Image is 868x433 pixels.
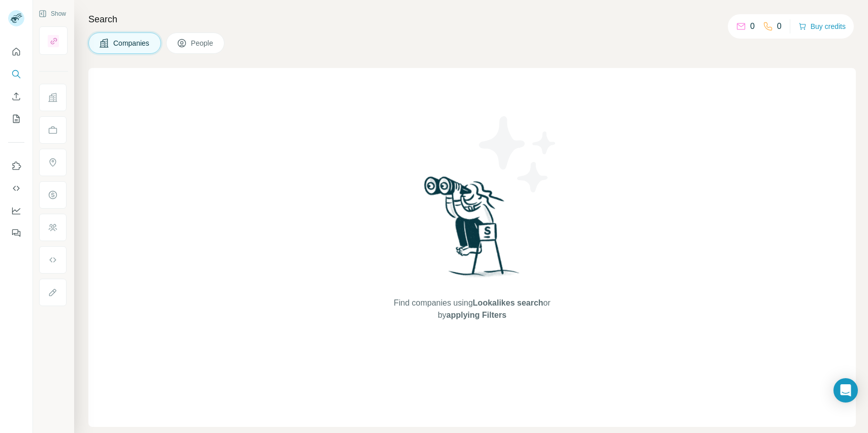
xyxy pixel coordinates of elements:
[88,12,856,26] h4: Search
[8,65,24,83] button: Search
[191,38,214,48] span: People
[750,20,755,32] p: 0
[391,297,553,321] span: Find companies using or by
[113,38,150,48] span: Companies
[420,174,525,287] img: Surfe Illustration - Woman searching with binoculars
[446,311,506,319] span: applying Filters
[8,87,24,106] button: Enrich CSV
[8,202,24,220] button: Dashboard
[777,20,782,32] p: 0
[8,43,24,61] button: Quick start
[8,110,24,128] button: My lists
[473,298,543,307] span: Lookalikes search
[798,19,846,34] button: Buy credits
[8,179,24,197] button: Use Surfe API
[472,109,564,200] img: Surfe Illustration - Stars
[31,6,73,21] button: Show
[8,224,24,242] button: Feedback
[833,378,858,403] div: Open Intercom Messenger
[8,157,24,175] button: Use Surfe on LinkedIn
